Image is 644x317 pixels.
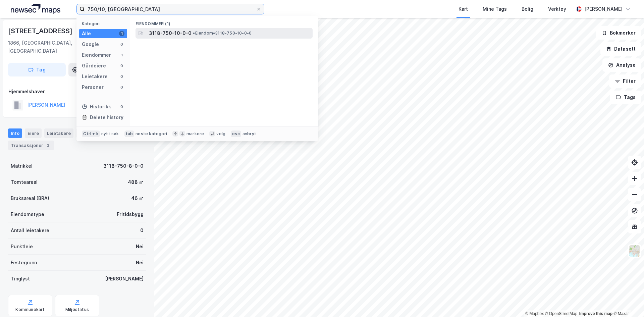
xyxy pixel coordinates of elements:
div: 0 [119,63,124,68]
span: 3118-750-10-0-0 [149,29,192,37]
div: 1866, [GEOGRAPHIC_DATA], [GEOGRAPHIC_DATA] [8,39,105,55]
div: avbryt [243,131,256,137]
div: Leietakere [82,72,108,81]
div: 0 [119,74,124,79]
div: Hjemmelshaver [8,88,146,96]
a: Improve this map [579,311,612,316]
div: Google [82,40,99,48]
a: Mapbox [525,311,544,316]
div: markere [186,131,204,137]
div: Personer [82,83,104,91]
div: Tomteareal [11,178,38,186]
div: Ctrl + k [82,130,100,137]
button: Tags [610,91,641,104]
div: Eiendommer [82,51,111,59]
div: Eiere [25,128,42,138]
div: Nei [136,259,144,267]
div: Tinglyst [11,275,30,283]
div: Transaksjoner [8,141,54,150]
div: [PERSON_NAME] [584,5,623,13]
img: Z [628,245,641,257]
div: Eiendomstype [11,210,44,218]
a: OpenStreetMap [545,311,578,316]
div: 46 ㎡ [131,194,144,202]
div: 0 [140,226,144,234]
div: 0 [119,42,124,47]
div: Datasett [76,128,101,138]
button: Bokmerker [596,26,641,40]
div: 2 [45,142,51,149]
div: 0 [119,104,124,109]
div: nytt søk [101,131,119,137]
button: Tag [8,63,66,76]
div: Festegrunn [11,259,37,267]
div: Historikk [82,103,111,111]
div: Punktleie [11,243,33,251]
div: Info [8,128,22,138]
div: Miljøstatus [65,307,89,312]
div: 1 [119,31,124,36]
div: velg [216,131,225,137]
div: Alle [82,30,91,38]
div: 0 [119,85,124,90]
iframe: Chat Widget [610,285,644,317]
div: Fritidsbygg [117,210,144,218]
div: Bolig [522,5,533,13]
div: neste kategori [136,131,167,137]
div: [STREET_ADDRESS] [8,25,74,36]
div: Kart [459,5,468,13]
div: esc [231,130,241,137]
div: Delete history [90,113,123,121]
button: Datasett [600,42,641,56]
div: [PERSON_NAME] [105,275,144,283]
div: Antall leietakere [11,226,49,234]
span: • [193,31,195,36]
div: Nei [136,243,144,251]
img: logo.a4113a55bc3d86da70a041830d287a7e.svg [11,4,60,14]
div: 488 ㎡ [128,178,144,186]
div: Kontrollprogram for chat [610,285,644,317]
div: 1 [119,52,124,58]
div: Kategori [82,21,127,26]
div: Leietakere [44,128,73,138]
div: Bruksareal (BRA) [11,194,49,202]
input: Søk på adresse, matrikkel, gårdeiere, leietakere eller personer [85,4,256,14]
div: Kommunekart [15,307,45,312]
button: Filter [609,74,641,88]
div: 3118-750-8-0-0 [103,162,144,170]
div: tab [124,130,135,137]
div: Matrikkel [11,162,33,170]
div: Eiendommer (1) [130,16,318,28]
button: Analyse [602,58,641,72]
div: Gårdeiere [82,62,106,70]
div: Mine Tags [483,5,507,13]
span: Eiendom • 3118-750-10-0-0 [193,31,252,36]
div: Verktøy [548,5,566,13]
